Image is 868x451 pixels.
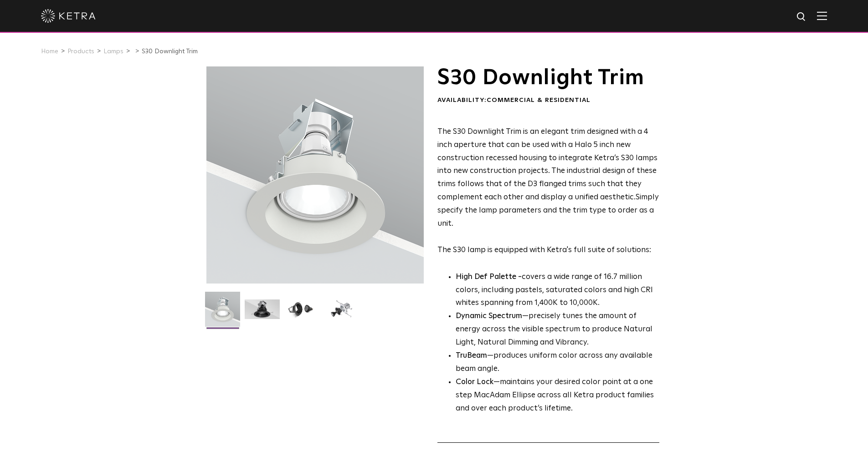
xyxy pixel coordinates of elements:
[456,378,493,386] strong: Color Lock
[456,376,659,416] li: —maintains your desired color point at a one step MacAdam Ellipse across all Ketra product famili...
[245,299,280,326] img: S30 Halo Downlight_Hero_Black_Gradient
[324,299,359,326] img: S30 Halo Downlight_Exploded_Black
[41,9,96,23] img: ketra-logo-2019-white
[456,273,522,281] strong: High Def Palette -
[437,96,659,105] div: Availability:
[437,128,657,201] span: The S30 Downlight Trim is an elegant trim designed with a 4 inch aperture that can be used with a...
[103,48,123,55] a: Lamps
[142,48,198,55] a: S30 Downlight Trim
[437,193,659,228] span: Simply specify the lamp parameters and the trim type to order as a unit.​
[456,312,522,320] strong: Dynamic Spectrum
[456,310,659,350] li: —precisely tunes the amount of energy across the visible spectrum to produce Natural Light, Natur...
[41,48,58,55] a: Home
[205,292,240,334] img: S30-DownlightTrim-2021-Web-Square
[456,271,659,310] p: covers a wide range of 16.7 million colors, including pastels, saturated colors and high CRI whit...
[437,126,659,257] p: The S30 lamp is equipped with Ketra's full suite of solutions:
[67,48,94,55] a: Products
[796,11,807,23] img: search icon
[817,11,827,20] img: Hamburger%20Nav.svg
[437,66,659,89] h1: S30 Downlight Trim
[456,350,659,376] li: —produces uniform color across any available beam angle.
[487,97,591,103] span: Commercial & Residential
[456,352,487,360] strong: TruBeam
[284,299,319,326] img: S30 Halo Downlight_Table Top_Black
